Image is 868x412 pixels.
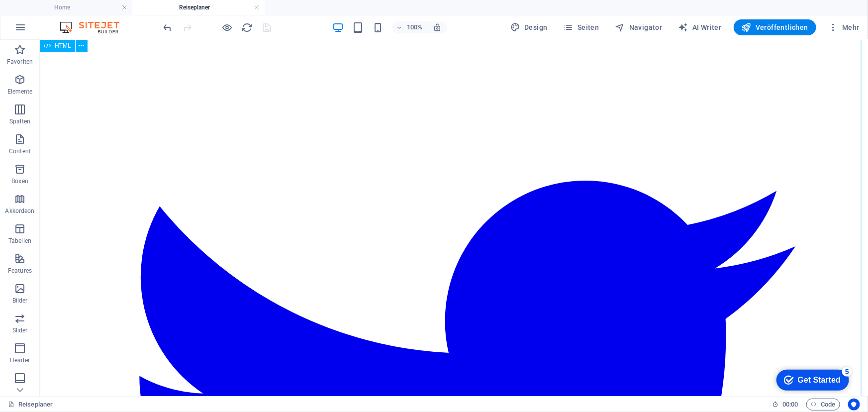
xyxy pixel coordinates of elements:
[8,267,32,275] p: Features
[742,22,808,32] span: Veröffentlichen
[7,88,33,96] p: Elemente
[10,356,30,364] p: Header
[132,2,265,13] h4: Reiseplaner
[678,22,722,32] span: AI Writer
[782,399,798,411] span: 00 00
[12,297,28,305] p: Bilder
[611,19,667,35] button: Navigator
[789,401,791,408] span: :
[615,22,663,32] span: Navigator
[55,43,71,49] span: HTML
[162,21,174,33] button: undo
[407,21,423,33] h6: 100%
[560,19,603,35] button: Seiten
[848,399,860,411] button: Usercentrics
[772,399,798,411] h6: Session-Zeit
[162,22,174,33] i: Rückgängig: HTML ändern (Strg+Z)
[433,23,442,32] i: Bei Größenänderung Zoomstufe automatisch an das gewählte Gerät anpassen.
[675,19,726,35] button: AI Writer
[392,21,427,33] button: 100%
[734,19,816,35] button: Veröffentlichen
[74,2,84,12] div: 5
[506,19,552,35] button: Design
[5,207,34,215] p: Akkordeon
[8,237,31,245] p: Tabellen
[811,399,836,411] span: Code
[7,58,33,66] p: Favoriten
[8,399,53,411] a: Klick, um Auswahl aufzuheben. Doppelklick öffnet Seitenverwaltung
[510,22,548,32] span: Design
[241,21,253,33] button: reload
[9,147,31,155] p: Content
[564,22,599,32] span: Seiten
[11,177,28,185] p: Boxen
[8,5,81,26] div: Get Started 5 items remaining, 0% complete
[828,22,860,32] span: Mehr
[806,399,840,411] button: Code
[242,22,253,33] i: Seite neu laden
[57,21,132,33] img: Editor Logo
[12,326,28,334] p: Slider
[29,11,72,20] div: Get Started
[824,19,864,35] button: Mehr
[506,19,552,35] div: Design (Strg+Alt+Y)
[9,117,30,125] p: Spalten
